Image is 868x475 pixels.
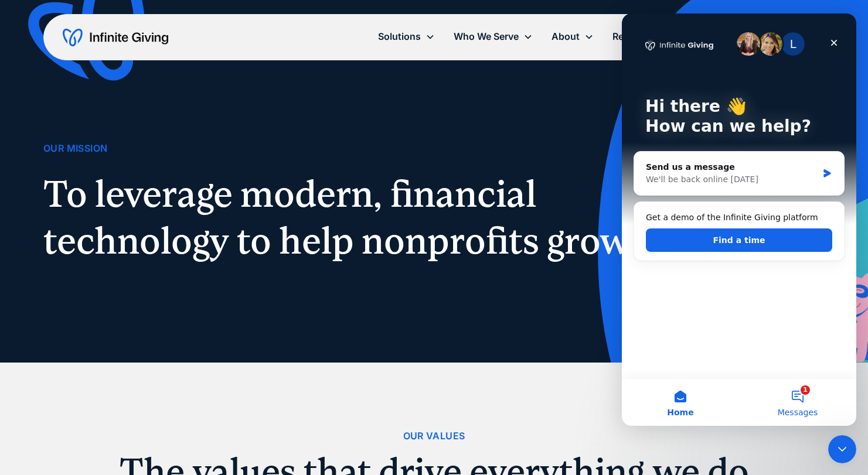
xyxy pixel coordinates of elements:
[369,24,444,49] div: Solutions
[542,24,603,49] div: About
[454,29,519,45] div: Who We Serve
[63,28,168,47] a: home
[612,29,660,45] div: Resources
[603,24,683,49] div: Resources
[378,29,421,45] div: Solutions
[444,24,542,49] div: Who We Serve
[403,428,465,444] div: Our Values
[622,13,856,426] iframe: Intercom live chat
[828,435,856,463] iframe: Intercom live chat
[43,170,644,264] h1: To leverage modern, financial technology to help nonprofits grow
[43,141,107,156] div: Our Mission
[552,29,580,45] div: About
